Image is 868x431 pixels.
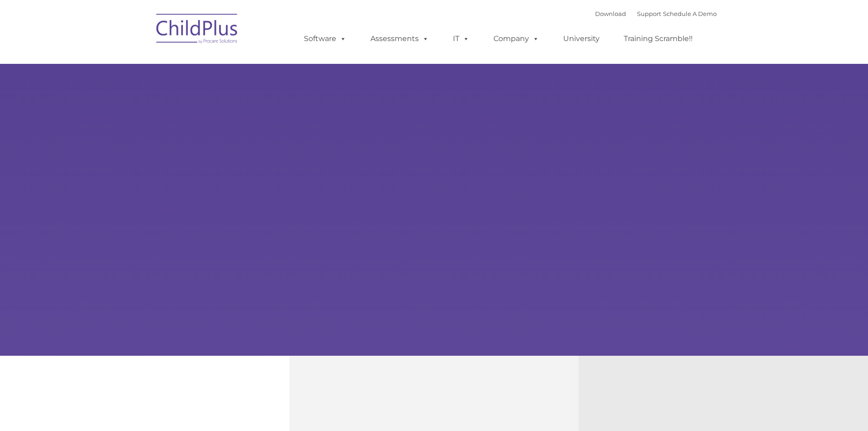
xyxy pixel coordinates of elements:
[595,10,626,17] a: Download
[595,10,717,17] font: |
[554,30,609,48] a: University
[663,10,717,17] a: Schedule A Demo
[152,7,243,53] img: ChildPlus by Procare Solutions
[637,10,661,17] a: Support
[295,30,355,48] a: Software
[444,30,478,48] a: IT
[615,30,702,48] a: Training Scramble!!
[361,30,438,48] a: Assessments
[484,30,548,48] a: Company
